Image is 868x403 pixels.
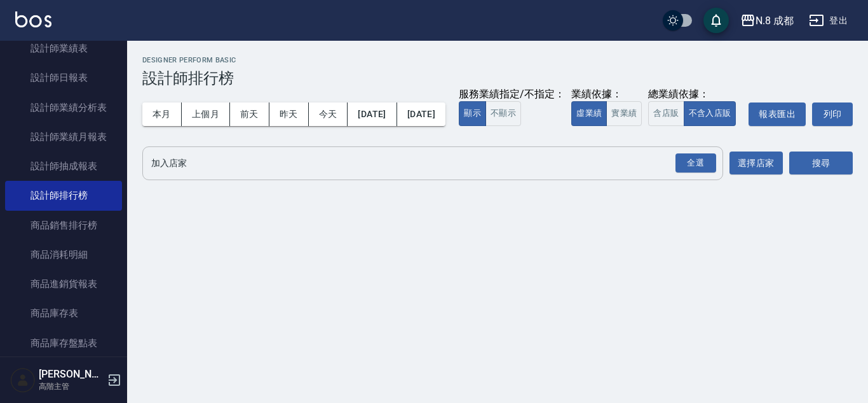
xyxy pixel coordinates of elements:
[5,122,122,152] a: 設計師業績月報表
[142,103,182,126] button: 本月
[648,88,742,101] div: 總業績依據：
[675,153,716,173] div: 全選
[10,367,36,393] img: Person
[5,93,122,122] a: 設計師業績分析表
[148,152,698,174] input: 店家名稱
[673,151,719,176] button: Open
[735,8,799,34] button: N.8 成都
[756,13,794,29] div: N.8 成都
[684,101,736,126] button: 不含入店販
[5,211,122,240] a: 商品銷售排行榜
[606,101,642,126] button: 實業績
[749,103,806,126] button: 報表匯出
[230,103,269,126] button: 前天
[5,329,122,358] a: 商品庫存盤點表
[571,101,607,126] button: 虛業績
[571,88,642,101] div: 業績依據：
[459,101,486,126] button: 顯示
[397,103,445,126] button: [DATE]
[729,152,783,175] button: 選擇店家
[648,101,684,126] button: 含店販
[5,299,122,328] a: 商品庫存表
[5,181,122,210] a: 設計師排行榜
[182,103,230,126] button: 上個月
[39,381,104,392] p: 高階主管
[459,88,565,101] div: 服務業績指定/不指定：
[812,103,853,126] button: 列印
[703,8,729,33] button: save
[5,240,122,269] a: 商品消耗明細
[789,152,853,175] button: 搜尋
[5,34,122,63] a: 設計師業績表
[5,63,122,92] a: 設計師日報表
[142,56,853,64] h2: Designer Perform Basic
[309,103,348,126] button: 今天
[5,152,122,181] a: 設計師抽成報表
[142,69,853,87] h3: 設計師排行榜
[348,103,397,126] button: [DATE]
[804,9,853,32] button: 登出
[39,368,104,381] h5: [PERSON_NAME]
[15,11,51,27] img: Logo
[485,101,521,126] button: 不顯示
[5,269,122,299] a: 商品進銷貨報表
[269,103,309,126] button: 昨天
